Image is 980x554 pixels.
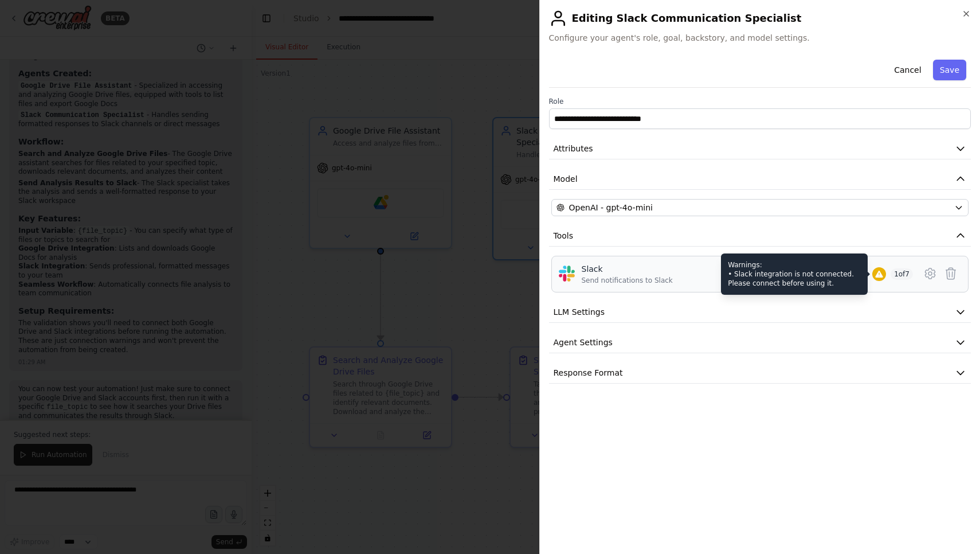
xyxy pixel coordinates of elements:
[549,9,971,28] h2: Editing Slack Communication Specialist
[554,306,605,318] span: LLM Settings
[582,276,673,285] div: Send notifications to Slack
[549,97,971,106] label: Role
[549,332,971,353] button: Agent Settings
[920,263,940,284] button: Configure tool
[549,138,971,159] button: Attributes
[551,199,969,216] button: OpenAI - gpt-4o-mini
[549,169,971,190] button: Model
[887,60,928,80] button: Cancel
[569,202,653,213] span: OpenAI - gpt-4o-mini
[554,337,613,348] span: Agent Settings
[554,143,593,154] span: Attributes
[891,268,913,280] span: 1 of 7
[554,230,574,241] span: Tools
[554,173,578,185] span: Model
[721,253,868,295] div: Warnings: • Slack integration is not connected. Please connect before using it.
[559,266,575,282] img: Slack
[549,225,971,247] button: Tools
[554,367,623,379] span: Response Format
[582,263,673,275] div: Slack
[940,263,961,284] button: Delete tool
[549,32,971,44] span: Configure your agent's role, goal, backstory, and model settings.
[933,60,966,80] button: Save
[549,302,971,323] button: LLM Settings
[549,362,971,384] button: Response Format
